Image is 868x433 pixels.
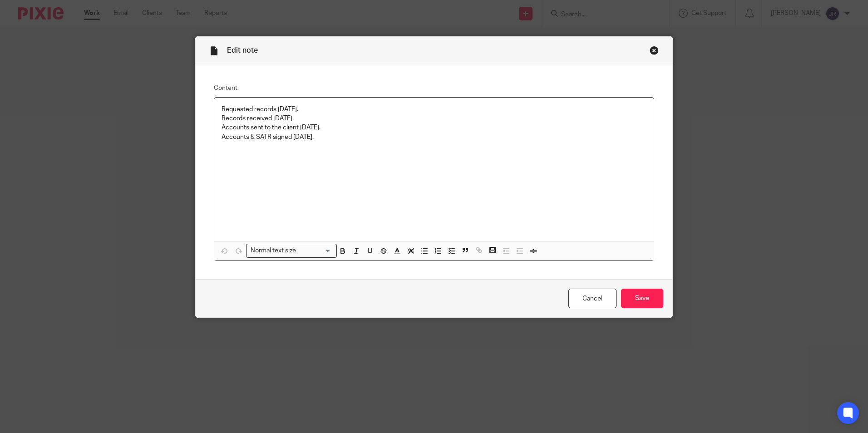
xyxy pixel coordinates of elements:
[222,133,646,142] p: Accounts & SATR signed [DATE].
[222,105,646,114] p: Requested records [DATE].
[299,246,331,256] input: Search for option
[246,244,337,258] div: Search for option
[222,123,646,132] p: Accounts sent to the client [DATE].
[214,84,654,93] label: Content
[227,47,258,54] span: Edit note
[568,289,616,308] a: Cancel
[621,289,663,308] input: Save
[222,114,646,123] p: Records received [DATE].
[248,246,298,256] span: Normal text size
[650,46,659,55] div: Close this dialog window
